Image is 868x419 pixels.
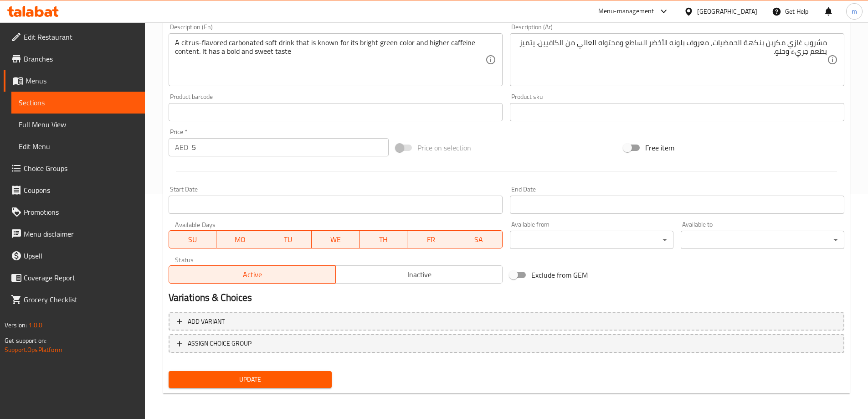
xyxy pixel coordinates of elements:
[216,230,264,248] button: MO
[335,265,503,284] button: Inactive
[4,48,145,70] a: Branches
[459,233,499,246] span: SA
[192,138,389,156] input: Please enter price
[4,289,145,310] a: Grocery Checklist
[169,312,844,331] button: Add variant
[4,26,145,48] a: Edit Restaurant
[5,319,27,331] span: Version:
[24,294,138,305] span: Grocery Checklist
[4,245,145,267] a: Upsell
[11,135,145,157] a: Edit Menu
[5,335,46,347] span: Get support on:
[531,269,588,280] span: Exclude from GEM
[4,223,145,245] a: Menu disclaimer
[26,75,138,86] span: Menus
[4,179,145,201] a: Coupons
[169,230,217,248] button: SU
[11,114,145,135] a: Full Menu View
[516,38,827,82] textarea: مشروب غازي مكربن بنكهة الحمضيات، معروف بلونه الأخضر الساطع ومحتواه العالي من الكافيين. يتميز بطعم...
[173,233,213,246] span: SU
[510,103,844,121] input: Please enter product sku
[598,6,654,17] div: Menu-management
[339,268,499,281] span: Inactive
[176,374,325,385] span: Update
[19,97,138,108] span: Sections
[173,268,332,281] span: Active
[268,233,308,246] span: TU
[188,316,225,327] span: Add variant
[220,233,261,246] span: MO
[169,265,336,284] button: Active
[24,31,138,42] span: Edit Restaurant
[24,207,138,217] span: Promotions
[312,230,360,248] button: WE
[24,250,138,261] span: Upsell
[24,163,138,174] span: Choice Groups
[697,6,757,16] div: [GEOGRAPHIC_DATA]
[315,233,356,246] span: WE
[852,6,857,16] span: m
[188,338,252,349] span: ASSIGN CHOICE GROUP
[24,53,138,64] span: Branches
[417,142,471,153] span: Price on selection
[19,119,138,130] span: Full Menu View
[19,141,138,152] span: Edit Menu
[510,231,673,249] div: ​
[175,38,486,82] textarea: A citrus-flavored carbonated soft drink that is known for its bright green color and higher caffe...
[4,157,145,179] a: Choice Groups
[681,231,844,249] div: ​
[175,142,188,153] p: AED
[455,230,503,248] button: SA
[407,230,455,248] button: FR
[4,201,145,223] a: Promotions
[5,344,62,356] a: Support.OpsPlatform
[4,70,145,92] a: Menus
[360,230,407,248] button: TH
[4,267,145,289] a: Coverage Report
[169,103,503,121] input: Please enter product barcode
[645,142,674,153] span: Free item
[169,371,332,388] button: Update
[28,319,42,331] span: 1.0.0
[11,92,145,114] a: Sections
[24,228,138,239] span: Menu disclaimer
[363,233,404,246] span: TH
[264,230,312,248] button: TU
[169,334,844,353] button: ASSIGN CHOICE GROUP
[411,233,452,246] span: FR
[24,272,138,283] span: Coverage Report
[169,291,844,305] h2: Variations & Choices
[24,185,138,196] span: Coupons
